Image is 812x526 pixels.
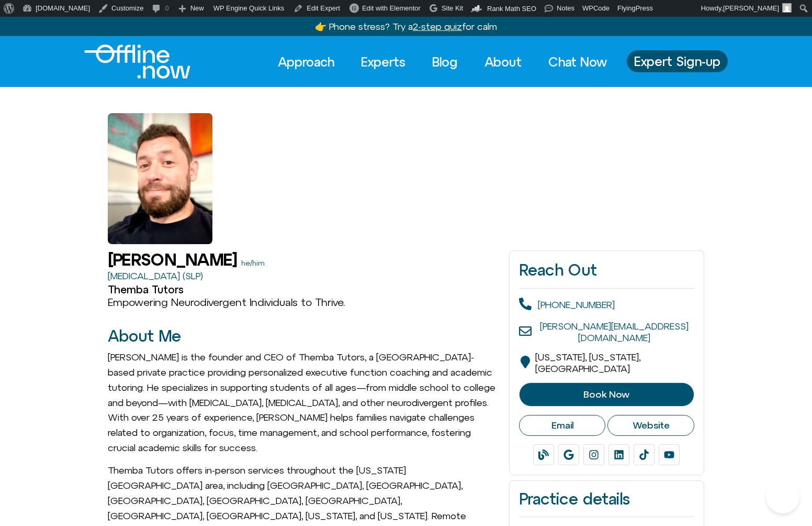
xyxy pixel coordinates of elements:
[607,415,694,436] a: Website
[241,259,265,267] a: he/him
[362,4,421,12] span: Edit with Elementor
[538,299,615,310] a: [PHONE_NUMBER]
[268,50,616,73] nav: Menu
[413,21,462,32] u: 2-step quiz
[627,50,728,72] a: Expert Sign-up
[519,382,694,407] a: Book Now
[423,50,467,73] a: Blog
[551,420,573,431] span: Email
[519,415,606,436] a: Email
[723,4,779,12] span: [PERSON_NAME]
[108,270,203,281] a: [MEDICAL_DATA] (SLP)
[108,283,499,296] h3: Themba Tutors
[475,50,531,73] a: About
[442,4,463,12] span: Site Kit
[519,490,694,508] h2: Practice details
[84,45,173,79] div: Logo
[108,296,499,309] h3: Empowering Neurodivergent Individuals to Thrive.
[634,54,720,68] span: Expert Sign-up
[519,260,694,279] h2: Reach Out
[108,327,499,345] h2: About Me
[540,321,689,343] a: [PERSON_NAME][EMAIL_ADDRESS][DOMAIN_NAME]
[315,21,497,32] a: 👉 Phone stress? Try a2-step quizfor calm
[633,420,670,431] span: Website
[108,350,499,456] p: [PERSON_NAME] is the founder and CEO of Themba Tutors, a [GEOGRAPHIC_DATA]-based private practice...
[84,45,190,79] img: offline.now
[268,50,344,73] a: Approach
[583,389,629,400] span: Book Now
[539,50,616,73] a: Chat Now
[487,5,536,13] span: Rank Math SEO
[535,352,640,374] span: [US_STATE], [US_STATE], [GEOGRAPHIC_DATA]
[108,250,237,269] h1: [PERSON_NAME]
[766,480,799,513] iframe: Botpress
[352,50,415,73] a: Experts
